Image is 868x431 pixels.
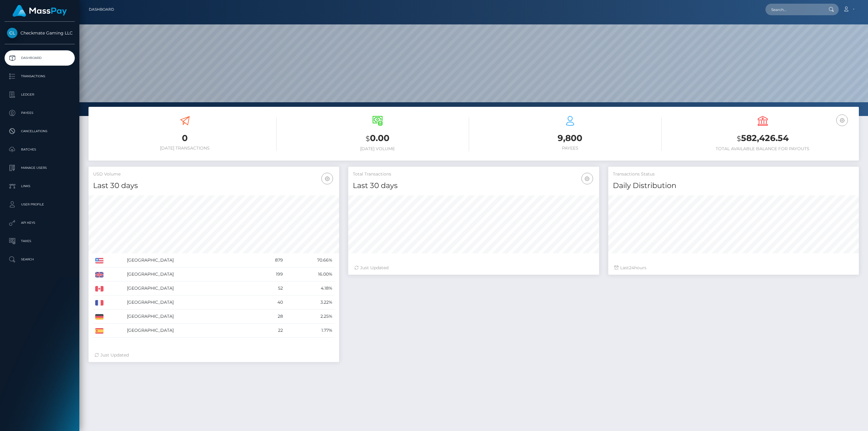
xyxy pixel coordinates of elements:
[7,145,72,154] p: Batches
[7,53,72,63] p: Dashboard
[125,324,254,338] td: [GEOGRAPHIC_DATA]
[614,265,853,271] div: Last hours
[7,90,72,99] p: Ledger
[5,160,75,176] a: Manage Users
[285,310,335,324] td: 2.25%
[125,310,254,324] td: [GEOGRAPHIC_DATA]
[286,146,469,151] h6: [DATE] Volume
[254,310,285,324] td: 28
[93,132,277,144] h3: 0
[5,215,75,230] a: API Keys
[286,132,469,145] h3: 0.00
[95,272,103,277] img: GB.png
[95,300,103,306] img: FR.png
[7,218,72,227] p: API Keys
[5,142,75,157] a: Batches
[5,124,75,139] a: Cancellations
[125,281,254,295] td: [GEOGRAPHIC_DATA]
[353,180,594,191] h4: Last 30 days
[5,69,75,84] a: Transactions
[765,4,823,15] input: Search...
[5,105,75,121] a: Payees
[95,314,103,320] img: DE.png
[125,267,254,281] td: [GEOGRAPHIC_DATA]
[7,182,72,191] p: Links
[285,253,335,267] td: 70.66%
[5,30,75,36] span: Checkmate Gaming LLC
[7,200,72,209] p: User Profile
[5,197,75,212] a: User Profile
[5,252,75,267] a: Search
[125,295,254,310] td: [GEOGRAPHIC_DATA]
[93,146,277,151] h6: [DATE] Transactions
[613,171,854,177] h5: Transactions Status
[95,352,333,358] div: Just Updated
[95,328,103,334] img: ES.png
[354,265,593,271] div: Just Updated
[629,265,634,270] span: 24
[285,295,335,310] td: 3.22%
[254,253,285,267] td: 879
[254,324,285,338] td: 22
[353,171,594,177] h5: Total Transactions
[13,5,67,17] img: MassPay Logo
[285,324,335,338] td: 1.77%
[7,108,72,118] p: Payees
[478,146,662,151] h6: Payees
[7,127,72,136] p: Cancellations
[737,134,741,143] small: $
[671,146,854,151] h6: Total Available Balance for Payouts
[285,267,335,281] td: 16.00%
[671,132,854,145] h3: 582,426.54
[5,87,75,102] a: Ledger
[254,295,285,310] td: 40
[5,234,75,249] a: Taxes
[285,281,335,295] td: 4.18%
[7,72,72,81] p: Transactions
[7,237,72,246] p: Taxes
[254,267,285,281] td: 199
[254,281,285,295] td: 52
[613,180,854,191] h4: Daily Distribution
[478,132,662,144] h3: 9,800
[95,258,103,263] img: US.png
[125,253,254,267] td: [GEOGRAPHIC_DATA]
[7,163,72,172] p: Manage Users
[93,180,335,191] h4: Last 30 days
[366,134,370,143] small: $
[93,171,335,177] h5: USD Volume
[89,3,114,16] a: Dashboard
[95,286,103,292] img: CA.png
[5,179,75,194] a: Links
[7,255,72,264] p: Search
[5,50,75,66] a: Dashboard
[7,28,17,38] img: Checkmate Gaming LLC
